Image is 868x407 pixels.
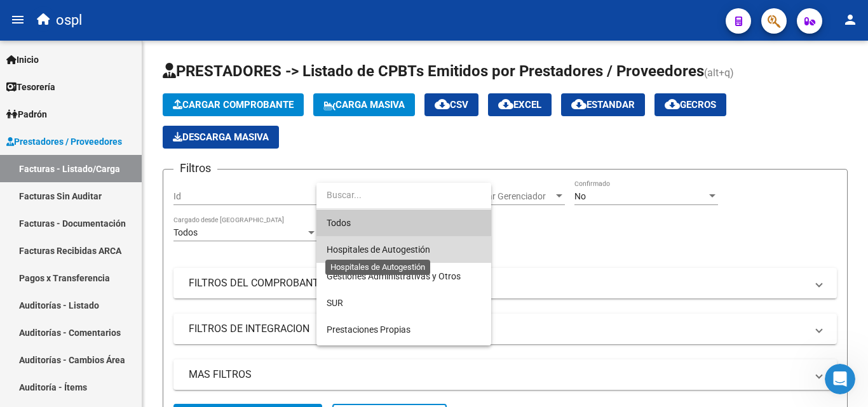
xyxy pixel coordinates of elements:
span: Gestiones Administrativas y Otros [327,271,461,281]
span: SUR [327,298,343,308]
iframe: Intercom live chat [825,364,855,394]
span: Hospitales de Autogestión [327,244,430,255]
span: Prestaciones Propias [327,324,410,335]
span: Todos [327,210,481,236]
input: dropdown search [316,182,491,208]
